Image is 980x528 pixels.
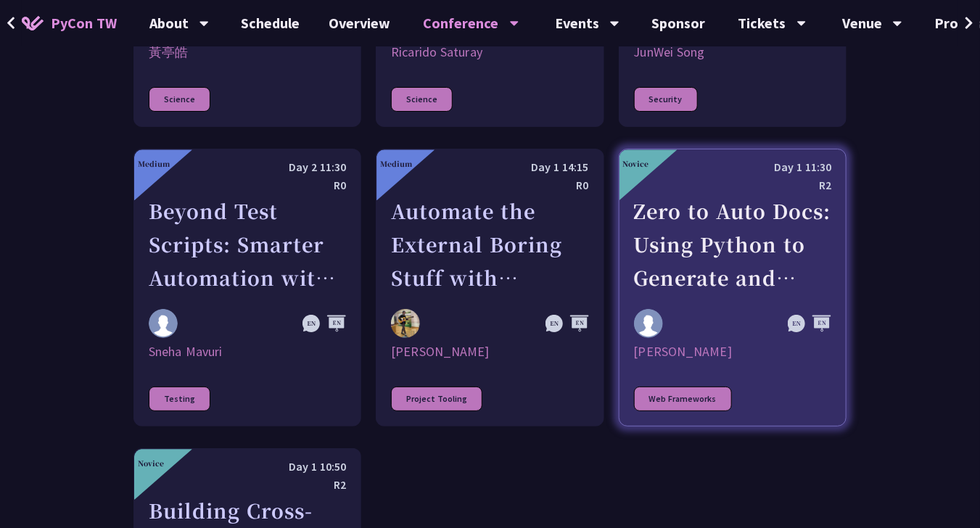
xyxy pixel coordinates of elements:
a: PyCon TW [7,5,131,41]
div: Day 1 11:30 [634,158,831,176]
div: Sneha Mavuri [149,343,346,360]
div: R2 [634,176,831,194]
div: Science [391,87,453,112]
div: [PERSON_NAME] [391,343,588,360]
div: R2 [149,476,346,494]
a: Novice Day 1 11:30 R2 Zero to Auto Docs: Using Python to Generate and Deploy Static Sites Daniel ... [619,149,847,426]
div: Security [634,87,698,112]
div: Day 1 10:50 [149,458,346,476]
div: Testing [149,387,210,411]
a: Medium Day 2 11:30 R0 Beyond Test Scripts: Smarter Automation with Multi-Agent AI Sneha Mavuri Sn... [133,149,361,426]
img: Daniel Gau [634,309,663,338]
div: R0 [149,176,346,194]
div: JunWei Song [634,44,831,61]
div: Science [149,87,210,112]
div: Novice [138,458,164,469]
div: Automate the External Boring Stuff with Python: Exploring Model Context Protocol (MCP) [391,194,588,294]
img: Ryosuke Tanno [391,309,420,338]
div: [PERSON_NAME] [634,343,831,360]
span: PyCon TW [51,12,117,34]
div: Beyond Test Scripts: Smarter Automation with Multi-Agent AI [149,194,346,294]
div: Day 1 14:15 [391,158,588,176]
div: Web Frameworks [634,387,732,411]
div: Zero to Auto Docs: Using Python to Generate and Deploy Static Sites [634,194,831,294]
div: Novice [623,158,649,169]
div: Medium [380,158,412,169]
div: Medium [138,158,170,169]
div: Project Tooling [391,387,482,411]
div: R0 [391,176,588,194]
img: Home icon of PyCon TW 2025 [22,16,44,30]
div: 黃亭皓 [149,44,346,61]
img: Sneha Mavuri [149,309,178,338]
div: Day 2 11:30 [149,158,346,176]
div: Ricarido Saturay [391,44,588,61]
a: Medium Day 1 14:15 R0 Automate the External Boring Stuff with Python: Exploring Model Context Pro... [376,149,604,426]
